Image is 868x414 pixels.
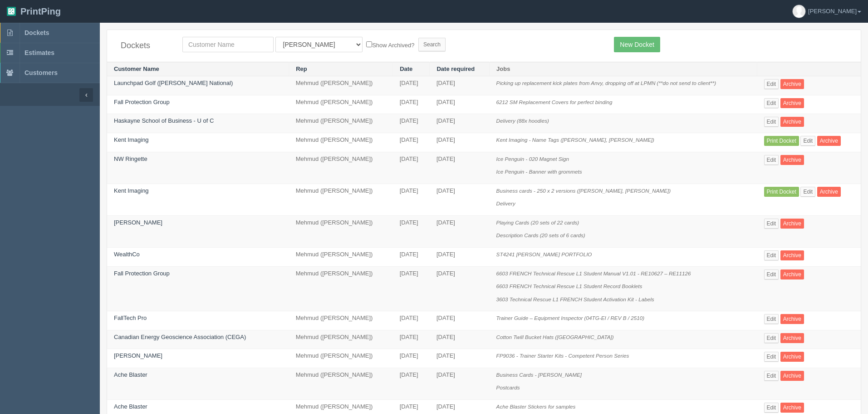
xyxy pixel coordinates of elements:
td: [DATE] [393,76,430,95]
td: Mehmud ([PERSON_NAME]) [289,114,393,133]
a: Rep [296,65,307,72]
td: [DATE] [430,76,490,95]
td: Mehmud ([PERSON_NAME]) [289,266,393,311]
a: Edit [764,314,779,324]
td: [DATE] [393,247,430,266]
span: Dockets [25,29,49,36]
td: Mehmud ([PERSON_NAME]) [289,311,393,330]
a: Edit [764,250,779,260]
a: [PERSON_NAME] [114,219,162,226]
a: Edit [764,79,779,89]
a: Canadian Energy Geoscience Association (CEGA) [114,334,246,340]
td: Mehmud ([PERSON_NAME]) [289,95,393,114]
a: FallTech Pro [114,314,147,321]
a: Edit [764,219,779,229]
a: New Docket [614,37,660,52]
a: Date [400,65,412,72]
a: Kent Imaging [114,136,149,143]
i: FP9036 - Trainer Starter Kits - Competent Person Series [496,353,629,359]
td: Mehmud ([PERSON_NAME]) [289,133,393,152]
td: Mehmud ([PERSON_NAME]) [289,215,393,247]
i: Ache Blaster Stickers for samples [496,404,576,409]
label: Show Archived? [366,40,414,50]
a: Archive [817,187,841,197]
i: Delivery (88x hoodies) [496,118,549,124]
a: [PERSON_NAME] [114,352,162,359]
td: [DATE] [393,311,430,330]
a: Edit [764,403,779,413]
td: [DATE] [430,133,490,152]
td: [DATE] [430,349,490,368]
a: Launchpad Golf ([PERSON_NAME] National) [114,80,233,86]
span: Customers [25,69,58,76]
i: 6603 FRENCH Technical Rescue L1 Student Manual V1.01 - RE10627 – RE11126 [496,270,691,276]
td: [DATE] [393,152,430,184]
a: Customer Name [114,65,159,72]
a: Print Docket [764,136,799,146]
td: [DATE] [430,215,490,247]
td: Mehmud ([PERSON_NAME]) [289,247,393,266]
a: Ache Blaster [114,371,147,378]
td: Mehmud ([PERSON_NAME]) [289,184,393,215]
a: Archive [817,136,841,146]
i: Ice Penguin - 020 Magnet Sign [496,156,569,162]
i: Cotton Twill Bucket Hats ([GEOGRAPHIC_DATA]) [496,334,614,340]
a: Edit [764,117,779,127]
span: Estimates [25,49,54,56]
a: Archive [780,98,804,108]
i: Postcards [496,384,520,390]
i: Description Cards (20 sets of 6 cards) [496,232,585,238]
i: Picking up replacement kick plates from Anvy, dropping off at LPMN (**do not send to client**) [496,80,716,86]
i: Business cards - 250 x 2 versions ([PERSON_NAME], [PERSON_NAME]) [496,188,671,194]
td: [DATE] [393,114,430,133]
a: Archive [780,250,804,260]
td: [DATE] [393,95,430,114]
i: 6212 SM Replacement Covers for perfect binding [496,99,613,105]
a: Archive [780,79,804,89]
a: Archive [780,371,804,381]
td: [DATE] [393,368,430,399]
a: Date required [436,65,475,72]
a: Edit [764,269,779,279]
input: Customer Name [182,37,274,52]
a: Haskayne School of Business - U of C [114,117,214,124]
td: Mehmud ([PERSON_NAME]) [289,349,393,368]
i: Kent Imaging - Name Tags ([PERSON_NAME], [PERSON_NAME]) [496,137,654,143]
a: Edit [800,136,815,146]
a: WealthCo [114,251,140,258]
a: Archive [780,314,804,324]
i: ST4241 [PERSON_NAME] PORTFOLIO [496,251,592,257]
td: [DATE] [393,330,430,349]
td: [DATE] [393,133,430,152]
a: Archive [780,403,804,413]
input: Search [418,38,446,51]
td: Mehmud ([PERSON_NAME]) [289,330,393,349]
td: [DATE] [393,349,430,368]
img: avatar_default-7531ab5dedf162e01f1e0bb0964e6a185e93c5c22dfe317fb01d7f8cd2b1632c.jpg [793,5,805,18]
th: Jobs [490,62,757,76]
i: 6603 FRENCH Technical Rescue L1 Student Record Booklets [496,283,642,289]
td: [DATE] [393,215,430,247]
h4: Dockets [121,41,169,50]
td: [DATE] [430,311,490,330]
td: Mehmud ([PERSON_NAME]) [289,368,393,399]
a: Archive [780,352,804,362]
a: NW Ringette [114,155,147,162]
td: [DATE] [393,184,430,215]
td: Mehmud ([PERSON_NAME]) [289,152,393,184]
td: [DATE] [430,95,490,114]
i: 3603 Technical Rescue L1 FRENCH Student Activation Kit - Labels [496,296,654,302]
a: Edit [764,155,779,165]
td: [DATE] [430,266,490,311]
a: Edit [800,187,815,197]
a: Archive [780,269,804,279]
input: Show Archived? [366,41,372,47]
td: [DATE] [393,266,430,311]
a: Edit [764,352,779,362]
a: Edit [764,98,779,108]
i: Business Cards - [PERSON_NAME] [496,372,582,378]
a: Kent Imaging [114,187,149,194]
a: Edit [764,333,779,343]
a: Archive [780,155,804,165]
i: Playing Cards (20 sets of 22 cards) [496,219,579,225]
